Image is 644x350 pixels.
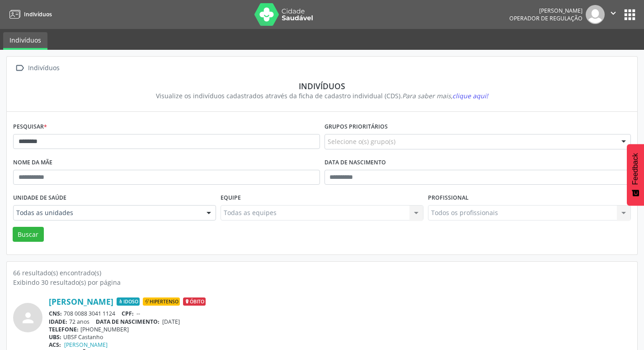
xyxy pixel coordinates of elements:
button:  [605,5,622,24]
i: person [20,310,36,326]
a: [PERSON_NAME] [49,297,113,307]
button: Feedback - Mostrar pesquisa [627,144,644,206]
div: 72 anos [49,318,631,326]
span: Indivíduos [24,10,52,18]
span: Operador de regulação [509,14,583,22]
span: [DATE] [162,318,180,326]
span: TELEFONE: [49,326,79,333]
span: clique aqui! [452,91,488,100]
button: Buscar [13,227,44,242]
label: Pesquisar [13,120,47,134]
i:  [608,8,618,18]
label: Data de nascimento [324,156,386,170]
button: apps [622,7,638,23]
span: ACS: [49,341,61,349]
i:  [13,62,26,75]
div: Indivíduos [19,81,625,91]
a: [PERSON_NAME] [64,341,108,349]
label: Profissional [428,191,469,205]
div: Indivíduos [26,62,61,75]
div: Exibindo 30 resultado(s) por página [13,278,631,287]
i: Para saber mais, [402,91,488,100]
label: Grupos prioritários [324,120,388,134]
div: UBSF Castanho [49,333,631,341]
span: -- [136,310,140,317]
label: Equipe [221,191,241,205]
a: Indivíduos [6,7,52,22]
div: 708 0088 3041 1124 [49,310,631,317]
span: Hipertenso [143,297,180,306]
span: DATA DE NASCIMENTO: [96,318,160,326]
img: img [586,5,605,24]
a: Indivíduos [3,32,47,50]
span: UBS: [49,333,61,341]
span: CNS: [49,310,62,317]
span: IDADE: [49,318,67,326]
div: Visualize os indivíduos cadastrados através da ficha de cadastro individual (CDS). [19,91,625,101]
span: Idoso [117,297,140,306]
label: Nome da mãe [13,156,52,170]
span: Feedback [631,153,639,185]
div: [PERSON_NAME] [509,7,583,14]
div: 66 resultado(s) encontrado(s) [13,268,631,278]
label: Unidade de saúde [13,191,66,205]
span: CPF: [122,310,134,317]
div: [PHONE_NUMBER] [49,326,631,333]
span: Todas as unidades [16,208,197,217]
a:  Indivíduos [13,62,61,75]
span: Óbito [183,297,206,306]
span: Selecione o(s) grupo(s) [328,137,395,146]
